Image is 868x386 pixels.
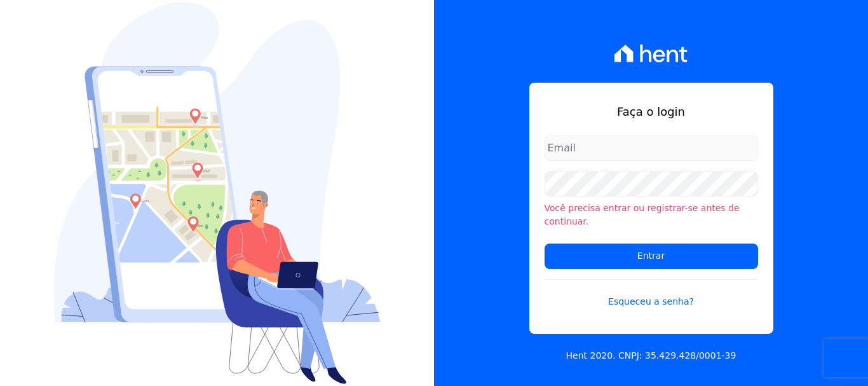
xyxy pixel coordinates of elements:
[545,103,758,120] h1: Faça o login
[54,2,381,384] img: Login
[566,349,736,362] p: Hent 2020. CNPJ: 35.429.428/0001-39
[545,135,758,161] input: Email
[545,279,758,308] a: Esqueceu a senha?
[545,202,758,228] li: Você precisa entrar ou registrar-se antes de continuar.
[545,244,758,269] input: Entrar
